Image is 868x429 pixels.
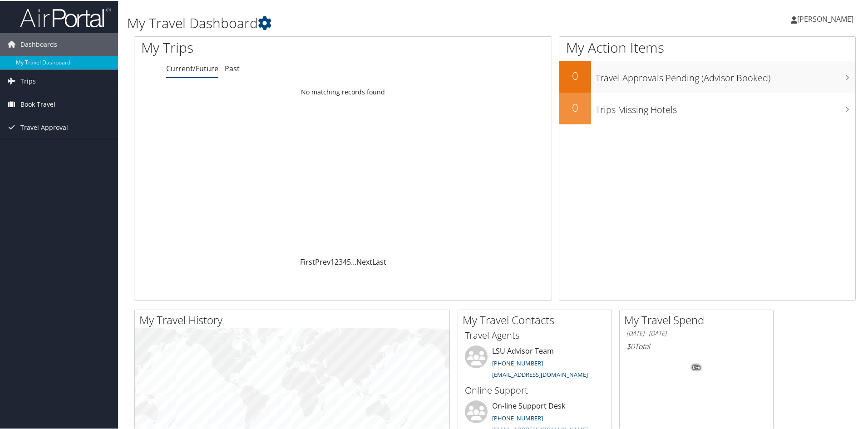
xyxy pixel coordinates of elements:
[492,370,588,378] a: [EMAIL_ADDRESS][DOMAIN_NAME]
[20,69,36,92] span: Trips
[20,115,68,138] span: Travel Approval
[463,311,612,327] h2: My Travel Contacts
[559,99,591,114] h2: 0
[20,6,111,27] img: airportal-logo.png
[356,256,372,266] a: Next
[225,63,240,73] a: Past
[300,256,315,266] a: First
[351,256,356,266] span: …
[330,256,335,266] a: 1
[372,256,386,266] a: Last
[343,256,347,266] a: 4
[559,92,855,123] a: 0Trips Missing Hotels
[559,67,591,83] h2: 0
[465,328,605,341] h3: Travel Agents
[626,340,635,350] span: $0
[559,60,855,92] a: 0Travel Approvals Pending (Advisor Booked)
[20,32,57,55] span: Dashboards
[492,358,543,366] a: [PHONE_NUMBER]
[166,63,218,73] a: Current/Future
[797,13,853,23] span: [PERSON_NAME]
[624,311,773,327] h2: My Travel Spend
[339,256,343,266] a: 3
[626,328,766,337] h6: [DATE] - [DATE]
[315,256,330,266] a: Prev
[465,383,605,396] h3: Online Support
[139,311,449,327] h2: My Travel History
[596,66,855,84] h3: Travel Approvals Pending (Advisor Booked)
[596,98,855,115] h3: Trips Missing Hotels
[335,256,339,266] a: 2
[347,256,351,266] a: 5
[20,92,55,115] span: Book Travel
[492,413,543,421] a: [PHONE_NUMBER]
[127,13,617,32] h1: My Travel Dashboard
[460,345,609,382] li: LSU Advisor Team
[559,37,855,56] h1: My Action Items
[791,5,863,32] a: [PERSON_NAME]
[626,340,766,350] h6: Total
[693,364,700,370] tspan: 0%
[141,37,371,56] h1: My Trips
[134,83,552,99] td: No matching records found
